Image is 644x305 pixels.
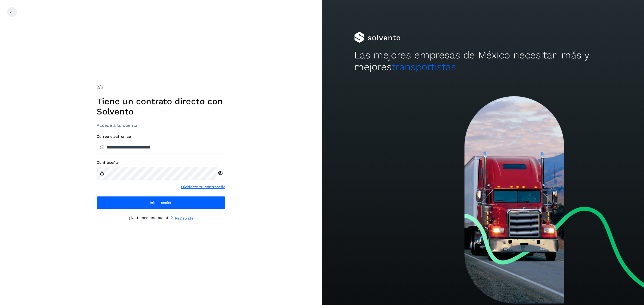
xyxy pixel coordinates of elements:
[97,123,225,128] h3: Accede a tu cuenta
[150,201,173,204] span: Inicia sesión
[97,196,225,209] button: Inicia sesión
[97,160,225,165] label: Contraseña
[129,215,173,221] p: ¿No tienes una cuenta?
[97,134,225,139] label: Correo electrónico
[175,215,193,221] a: Regístrate
[354,49,612,73] h2: Las mejores empresas de México necesitan más y mejores
[97,84,99,90] span: 2
[97,96,225,117] h1: Tiene un contrato directo con Solvento
[181,184,225,190] a: Olvidaste tu contraseña
[392,61,456,73] span: transportistas
[97,84,225,90] div: /2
